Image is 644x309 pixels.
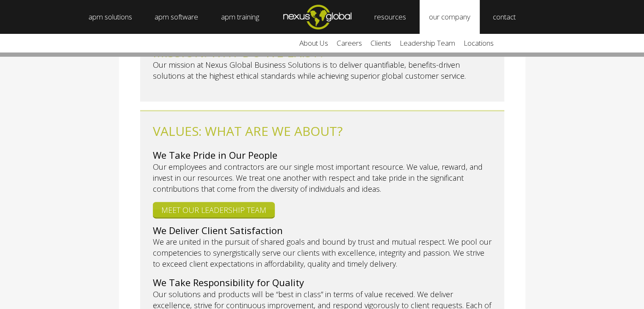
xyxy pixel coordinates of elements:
a: careers [332,34,366,52]
h3: We Take Responsibility for Quality [153,277,492,289]
p: Our mission at Nexus Global Business Solutions is to deliver quantifiable, benefits-driven soluti... [153,59,492,81]
a: about us [295,34,332,52]
p: We are united in the pursuit of shared goals and bound by trust and mutual respect. We pool our c... [153,236,492,269]
h2: VALUES: WHAT ARE WE ABOUT? [153,124,492,138]
a: leadership team [395,34,459,52]
a: locations [459,34,498,52]
a: MEET OUR LEADERSHIP TEAM [153,202,275,217]
h3: We Deliver Client Satisfaction [153,225,492,237]
h3: We Take Pride in Our People [153,149,492,161]
p: Our employees and contractors are our single most important resource. We value, reward, and inves... [153,161,492,194]
a: clients [366,34,395,52]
